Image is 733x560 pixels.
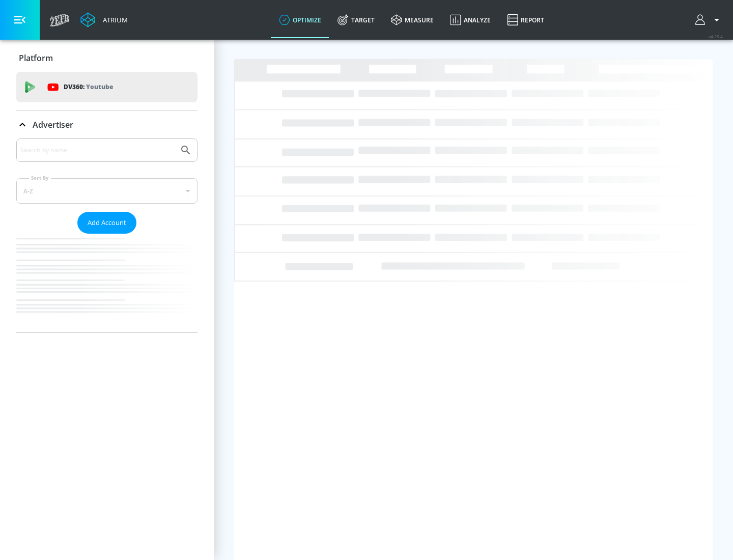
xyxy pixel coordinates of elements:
[99,15,128,24] div: Atrium
[16,138,198,332] div: Advertiser
[19,52,53,64] p: Platform
[271,2,329,38] a: optimize
[329,2,383,38] a: Target
[33,119,73,130] p: Advertiser
[88,217,126,229] span: Add Account
[80,12,128,27] a: Atrium
[499,2,552,38] a: Report
[86,81,113,92] p: Youtube
[77,212,136,234] button: Add Account
[16,44,198,72] div: Platform
[709,34,723,39] span: v 4.25.4
[20,144,175,157] input: Search by name
[442,2,499,38] a: Analyze
[383,2,442,38] a: measure
[16,72,198,102] div: DV360: Youtube
[16,178,198,204] div: A-Z
[16,234,198,332] nav: list of Advertiser
[64,81,113,93] p: DV360:
[16,110,198,139] div: Advertiser
[29,175,51,181] label: Sort By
